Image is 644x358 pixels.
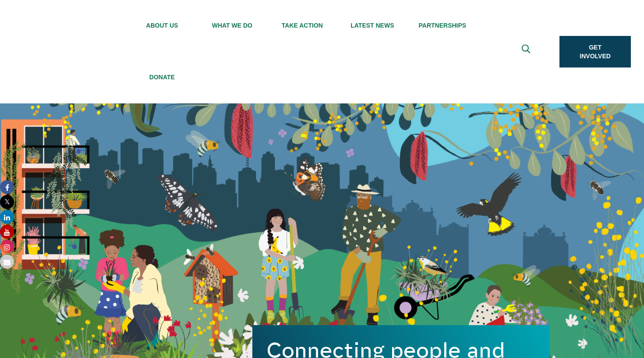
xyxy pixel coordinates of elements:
[127,74,197,81] span: Donate
[407,22,478,29] span: Partnerships
[517,41,538,62] button: Expand search box Close search box
[522,45,533,59] span: Expand search box
[267,22,337,29] span: Take Action
[197,22,267,29] span: What We Do
[337,22,407,29] span: Latest News
[127,22,197,29] span: About Us
[559,36,631,67] a: Get Involved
